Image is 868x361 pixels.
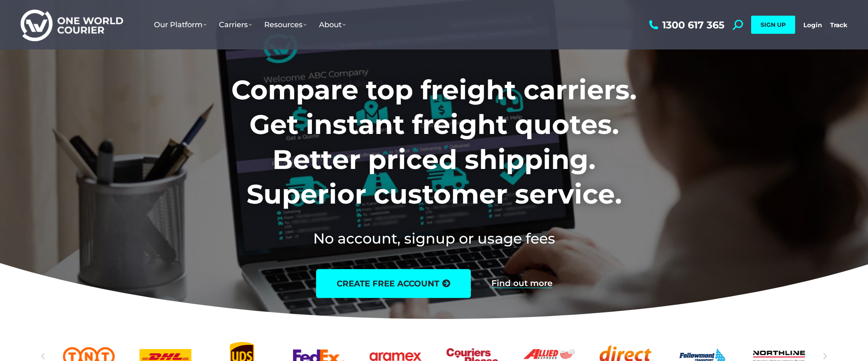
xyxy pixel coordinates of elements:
a: SIGN UP [751,16,795,34]
img: One World Courier [21,8,123,42]
span: Our Platform [154,20,207,29]
span: Resources [264,20,307,29]
a: create free account [316,269,471,298]
span: SIGN UP [761,21,786,28]
a: Resources [258,12,313,38]
a: Track [830,21,847,29]
a: Our Platform [148,12,213,38]
h1: Compare top freight carriers. Get instant freight quotes. Better priced shipping. Superior custom... [177,73,691,212]
span: Carriers [219,20,252,29]
a: Login [803,21,822,29]
span: About [319,20,346,29]
a: Find out more [491,279,552,288]
a: 1300 617 365 [647,20,724,30]
a: Carriers [213,12,258,38]
h2: No account, signup or usage fees [177,228,691,248]
a: About [313,12,352,38]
